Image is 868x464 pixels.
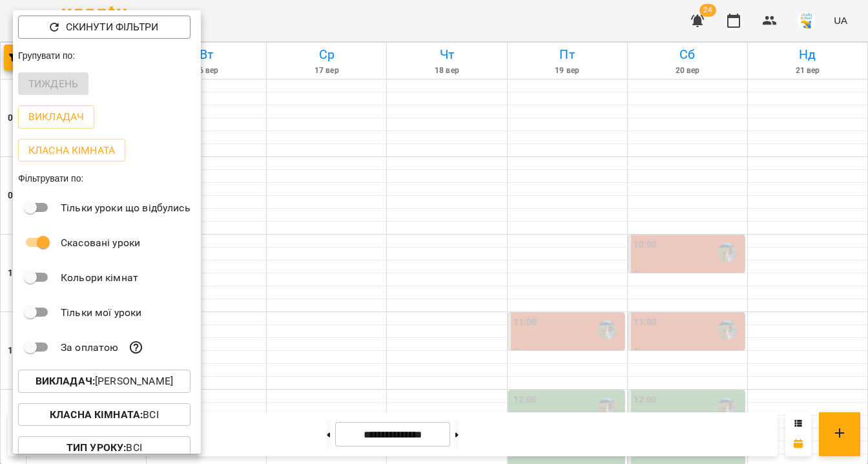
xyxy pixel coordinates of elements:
p: Скинути фільтри [66,19,158,35]
button: Тип Уроку:Всі [18,436,191,459]
div: Групувати по: [13,44,201,67]
p: Викладач [28,109,84,125]
p: Кольори кімнат [61,270,138,286]
b: Тип Уроку : [67,441,126,454]
p: Всі [67,440,142,456]
b: Викладач : [36,375,95,387]
button: Класна кімната [18,139,125,162]
p: Скасовані уроки [61,235,140,251]
p: Всі [50,407,159,423]
button: Викладач:[PERSON_NAME] [18,370,191,393]
p: Класна кімната [28,143,115,158]
p: Тільки уроки що відбулись [61,200,191,216]
p: Тільки мої уроки [61,305,141,321]
p: За оплатою [61,340,118,355]
p: [PERSON_NAME] [36,374,173,389]
button: Скинути фільтри [18,16,191,39]
button: Класна кімната:Всі [18,403,191,427]
button: Викладач [18,105,94,129]
div: Фільтрувати по: [13,167,201,190]
b: Класна кімната : [50,408,143,421]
